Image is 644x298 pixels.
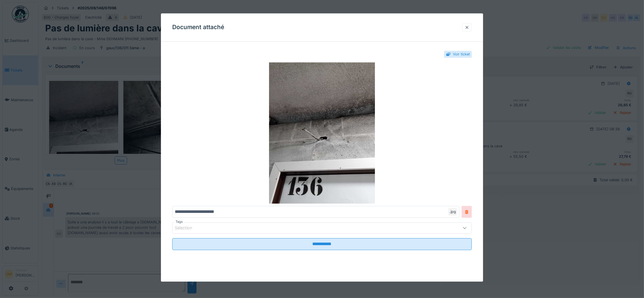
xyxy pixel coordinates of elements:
label: Tags [174,220,184,224]
div: Sélection [175,225,200,231]
div: Voir ticket [453,51,470,57]
h3: Document attaché [172,24,224,31]
img: f96aae4f-ded4-41cd-b60c-e7db057660af-IMG_20250915_084758_873.jpg [172,62,472,204]
div: .jpg [448,208,457,216]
